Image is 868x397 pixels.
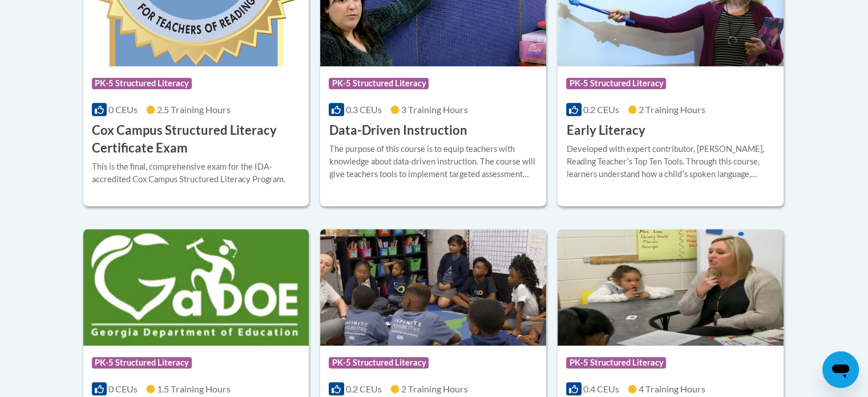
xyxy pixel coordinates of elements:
h3: Data-Driven Instruction [329,122,467,139]
span: PK-5 Structured Literacy [566,78,666,89]
span: 3 Training Hours [401,104,468,115]
span: PK-5 Structured Literacy [92,78,192,89]
h3: Cox Campus Structured Literacy Certificate Exam [92,122,301,157]
span: PK-5 Structured Literacy [329,357,429,368]
span: PK-5 Structured Literacy [566,357,666,368]
img: Course Logo [320,229,546,346]
span: 4 Training Hours [639,383,705,394]
img: Course Logo [558,229,784,346]
span: 0.2 CEUs [346,383,382,394]
img: Course Logo [83,229,309,346]
div: This is the final, comprehensive exam for the IDA-accredited Cox Campus Structured Literacy Program. [92,161,301,186]
span: 0.2 CEUs [583,104,619,115]
iframe: Button to launch messaging window [822,351,859,388]
span: PK-5 Structured Literacy [329,78,429,89]
span: 2.5 Training Hours [157,104,231,115]
div: Developed with expert contributor, [PERSON_NAME], Reading Teacherʹs Top Ten Tools. Through this c... [566,143,775,181]
span: 0 CEUs [108,104,138,115]
span: PK-5 Structured Literacy [92,357,192,368]
span: 2 Training Hours [401,383,468,394]
span: 2 Training Hours [639,104,705,115]
span: 1.5 Training Hours [157,383,231,394]
span: 0 CEUs [108,383,138,394]
h3: Early Literacy [566,122,645,139]
div: The purpose of this course is to equip teachers with knowledge about data-driven instruction. The... [329,143,538,181]
span: 0.3 CEUs [346,104,382,115]
span: 0.4 CEUs [583,383,619,394]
